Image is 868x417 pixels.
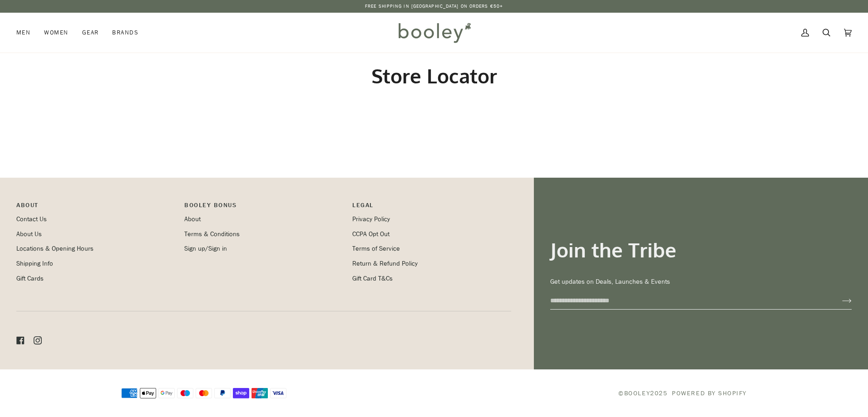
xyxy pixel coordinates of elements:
[352,215,390,223] a: Privacy Policy
[365,3,503,10] p: Free Shipping in [GEOGRAPHIC_DATA] on Orders €50+
[82,28,99,37] span: Gear
[16,200,175,214] p: Pipeline_Footer Main
[16,244,94,253] a: Locations & Opening Hours
[395,19,474,46] img: Booley
[16,28,30,37] span: Men
[352,274,393,283] a: Gift Card T&Cs
[352,230,390,238] a: CCPA Opt Out
[672,389,747,398] a: Powered by Shopify
[16,259,53,268] a: Shipping Info
[16,230,42,238] a: About Us
[550,292,828,309] input: your-email@example.com
[112,28,138,37] span: Brands
[121,63,747,88] h2: Store Locator
[550,238,852,262] h3: Join the Tribe
[352,200,511,214] p: Pipeline_Footer Sub
[16,215,47,223] a: Contact Us
[624,389,650,398] a: Booley
[184,200,343,214] p: Booley Bonus
[16,13,37,53] a: Men
[184,230,240,238] a: Terms & Conditions
[184,244,227,253] a: Sign up/Sign in
[352,259,418,268] a: Return & Refund Policy
[16,274,44,283] a: Gift Cards
[550,277,852,287] p: Get updates on Deals, Launches & Events
[618,388,667,398] span: © 2025
[352,244,400,253] a: Terms of Service
[75,13,106,53] a: Gear
[37,13,75,53] a: Women
[44,28,68,37] span: Women
[105,13,145,53] a: Brands
[828,294,852,308] button: Join
[184,215,201,223] a: About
